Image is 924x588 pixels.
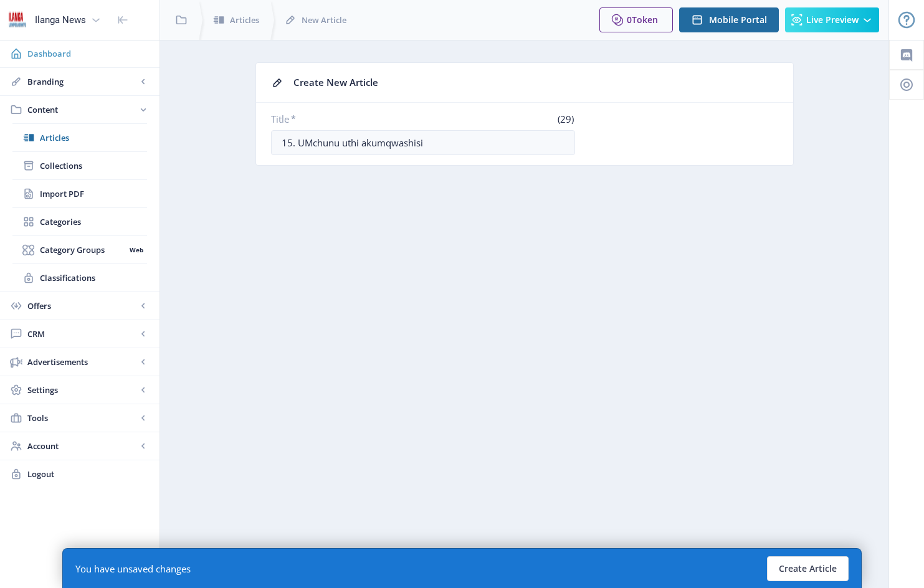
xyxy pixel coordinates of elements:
[27,412,137,424] span: Tools
[709,15,767,25] span: Mobile Portal
[230,14,259,26] span: Articles
[12,208,147,235] a: Categories
[27,328,137,340] span: CRM
[27,47,150,60] span: Dashboard
[12,264,147,292] a: Classifications
[767,556,849,581] button: Create Article
[27,468,150,480] span: Logout
[125,244,147,256] nb-badge: Web
[27,75,137,88] span: Branding
[12,180,147,207] a: Import PDF
[75,562,191,575] div: You have unsaved changes
[679,7,779,32] button: Mobile Portal
[40,187,147,200] span: Import PDF
[27,356,137,368] span: Advertisements
[40,272,147,284] span: Classifications
[40,244,125,256] span: Category Groups
[40,216,147,228] span: Categories
[293,73,778,92] div: Create New Article
[806,15,859,25] span: Live Preview
[302,14,346,26] span: New Article
[599,7,673,32] button: 0Token
[35,6,86,34] div: Ilanga News
[7,10,27,30] img: 6e32966d-d278-493e-af78-9af65f0c2223.png
[271,130,575,155] input: What's the title of your article?
[27,384,137,396] span: Settings
[12,124,147,151] a: Articles
[785,7,879,32] button: Live Preview
[27,300,137,312] span: Offers
[12,152,147,179] a: Collections
[40,159,147,172] span: Collections
[556,113,575,125] span: (29)
[12,236,147,263] a: Category GroupsWeb
[27,440,137,452] span: Account
[27,103,137,116] span: Content
[632,14,658,26] span: Token
[40,131,147,144] span: Articles
[271,113,418,125] label: Title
